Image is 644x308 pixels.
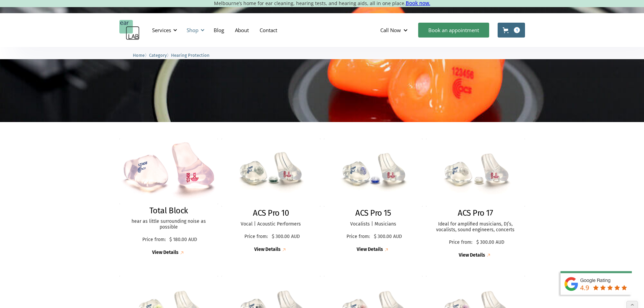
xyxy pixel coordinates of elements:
a: Category [149,52,167,58]
a: home [119,20,140,40]
a: Hearing Protection [171,52,210,58]
p: $ 300.00 AUD [476,240,504,245]
p: Ideal for amplified musicians, DJ’s, vocalists, sound engineers, concerts [433,221,518,233]
h2: ACS Pro 17 [458,208,493,218]
p: Price from: [344,234,372,240]
div: View Details [152,250,178,256]
div: View Details [254,247,281,253]
a: Home [133,52,145,58]
span: Home [133,53,145,58]
p: hear as little surrounding noise as possible [126,219,212,230]
div: Shop [183,20,207,40]
h2: ACS Pro 15 [355,208,391,218]
p: Price from: [140,237,168,243]
p: $ 300.00 AUD [374,234,402,240]
div: View Details [459,253,485,258]
p: Price from: [447,240,475,245]
a: Contact [254,20,283,40]
p: $ 300.00 AUD [272,234,300,240]
li: 〉 [149,52,171,59]
div: Call Now [380,27,401,33]
a: Book an appointment [418,23,489,38]
img: ACS Pro 17 [426,139,525,207]
a: About [230,20,254,40]
a: Blog [208,20,230,40]
li: 〉 [133,52,149,59]
div: View Details [357,247,383,253]
img: Total Block [119,139,218,204]
p: $ 180.00 AUD [169,237,197,243]
a: Total BlockTotal Blockhear as little surrounding noise as possiblePrice from:$ 180.00 AUDView Det... [119,139,218,256]
div: Services [152,27,171,33]
p: Vocalists | Musicians [331,221,416,227]
p: Price from: [242,234,270,240]
img: ACS Pro 15 [324,139,423,207]
div: Services [148,20,179,40]
a: ACS Pro 10ACS Pro 10Vocal | Acoustic PerformersPrice from:$ 300.00 AUDView Details [221,139,320,253]
h2: Total Block [149,206,188,216]
span: Hearing Protection [171,53,210,58]
div: 1 [514,27,520,33]
a: ACS Pro 15ACS Pro 15Vocalists | MusiciansPrice from:$ 300.00 AUDView Details [324,139,423,253]
h2: ACS Pro 10 [253,208,289,218]
div: Shop [187,27,198,33]
img: ACS Pro 10 [221,139,320,207]
div: Call Now [375,20,415,40]
a: Open cart containing 1 items [498,23,525,38]
span: Category [149,53,167,58]
p: Vocal | Acoustic Performers [228,221,314,227]
a: ACS Pro 17ACS Pro 17Ideal for amplified musicians, DJ’s, vocalists, sound engineers, concertsPric... [426,139,525,259]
